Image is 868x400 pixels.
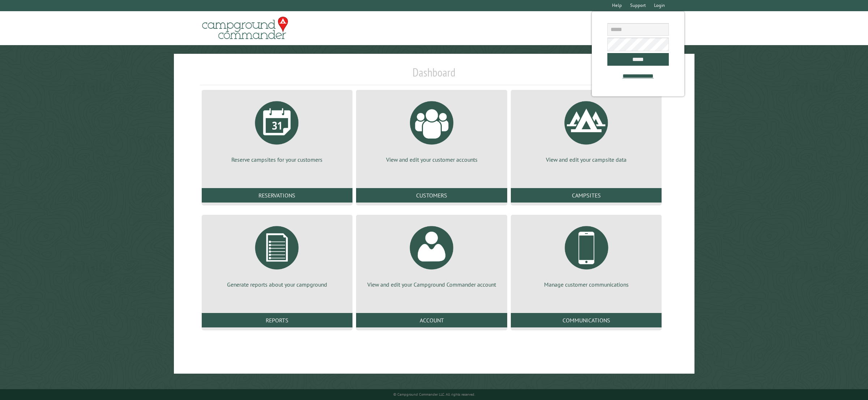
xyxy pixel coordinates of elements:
[511,188,662,203] a: Campsites
[210,156,344,164] p: Reserve campsites for your customers
[393,392,475,397] small: © Campground Commander LLC. All rights reserved.
[210,96,344,164] a: Reserve campsites for your customers
[365,281,499,288] p: View and edit your Campground Commander account
[519,96,653,164] a: View and edit your campsite data
[365,221,499,288] a: View and edit your Campground Commander account
[519,156,653,164] p: View and edit your campsite data
[200,14,290,42] img: Campground Commander
[511,313,662,327] a: Communications
[210,281,344,288] p: Generate reports about your campground
[356,188,507,203] a: Customers
[356,313,507,327] a: Account
[519,281,653,288] p: Manage customer communications
[210,221,344,288] a: Generate reports about your campground
[365,96,499,164] a: View and edit your customer accounts
[200,65,668,85] h1: Dashboard
[365,156,499,164] p: View and edit your customer accounts
[202,313,353,327] a: Reports
[519,221,653,288] a: Manage customer communications
[202,188,353,203] a: Reservations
